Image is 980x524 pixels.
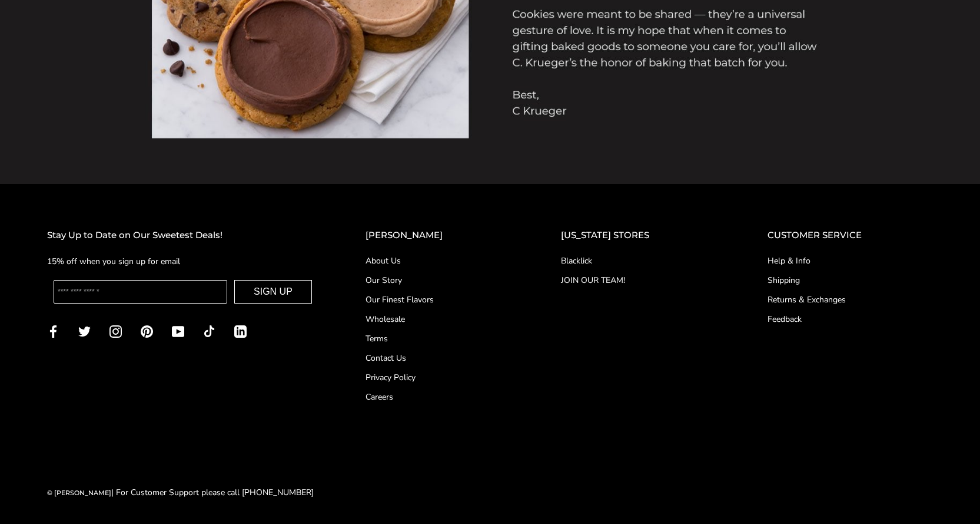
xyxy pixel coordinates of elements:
[768,255,933,267] a: Help & Info
[47,255,318,268] p: 15% off when you sign up for email
[768,274,933,286] a: Shipping
[768,294,933,306] a: Returns & Exchanges
[234,324,247,338] a: LinkedIn
[172,324,184,338] a: YouTube
[366,391,514,403] a: Careers
[768,313,933,325] a: Feedback
[234,280,312,304] button: SIGN UP
[366,332,514,345] a: Terms
[366,255,514,267] a: About Us
[366,371,514,384] a: Privacy Policy
[366,274,514,286] a: Our Story
[203,324,215,338] a: TikTok
[366,294,514,306] a: Our Finest Flavors
[561,228,720,243] h2: [US_STATE] STORES
[768,228,933,243] h2: CUSTOMER SERVICE
[54,280,227,304] input: Enter your email
[366,313,514,325] a: Wholesale
[47,228,318,243] h2: Stay Up to Date on Our Sweetest Deals!
[47,486,314,499] div: | For Customer Support please call [PHONE_NUMBER]
[9,479,122,515] iframe: Sign Up via Text for Offers
[561,255,720,267] a: Blacklick
[561,274,720,286] a: JOIN OUR TEAM!
[47,324,59,338] a: Facebook
[109,324,122,338] a: Instagram
[366,352,514,364] a: Contact Us
[141,324,153,338] a: Pinterest
[78,324,91,338] a: Twitter
[366,228,514,243] h2: [PERSON_NAME]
